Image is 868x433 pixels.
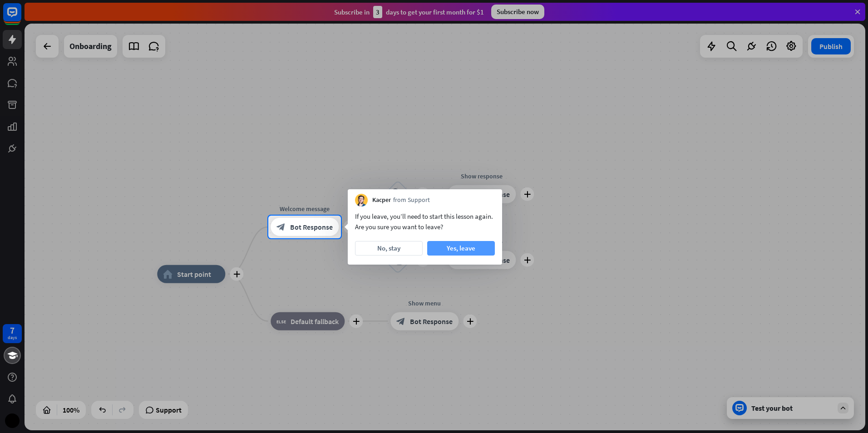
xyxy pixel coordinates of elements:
i: block_bot_response [276,222,286,231]
span: Bot Response [290,222,333,231]
button: Yes, leave [427,241,495,256]
button: No, stay [355,241,423,256]
span: from Support [393,196,430,205]
span: Kacper [372,196,391,205]
button: Open LiveChat chat widget [7,4,35,31]
div: If you leave, you’ll need to start this lesson again. Are you sure you want to leave? [355,211,495,232]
